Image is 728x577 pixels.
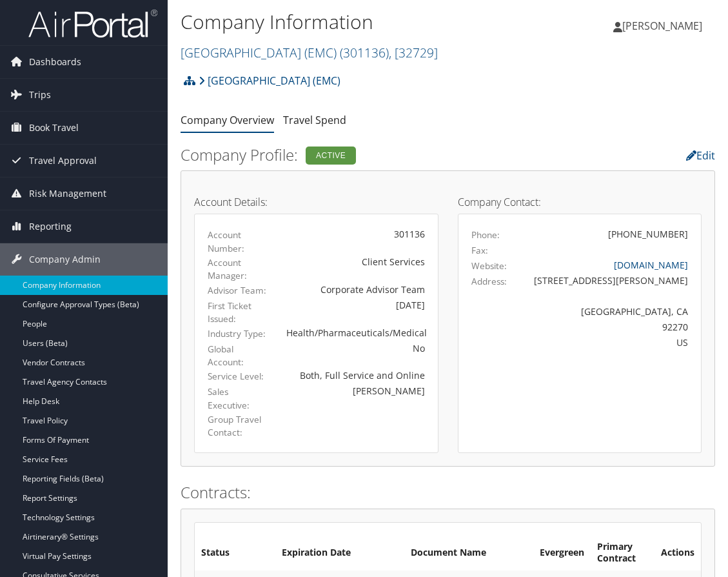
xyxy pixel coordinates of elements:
div: [PERSON_NAME] [286,384,424,398]
a: [DOMAIN_NAME] [614,259,688,271]
img: airportal-logo.png [28,8,157,39]
a: Company Overview [181,113,274,127]
span: Company Admin [29,243,101,276]
span: Reporting [29,210,72,243]
h2: Contracts: [181,481,715,503]
a: Travel Spend [283,113,346,127]
a: [GEOGRAPHIC_DATA] (EMC) [181,44,438,61]
label: First Ticket Issued: [208,299,267,326]
span: , [ 32729 ] [389,44,438,61]
label: Phone: [471,228,500,241]
th: Status [195,536,275,571]
label: Group Travel Contact: [208,413,267,440]
a: Edit [686,148,715,163]
label: Service Level: [208,370,267,383]
th: Document Name [404,536,533,571]
a: [PERSON_NAME] [613,6,715,45]
div: [DATE] [286,298,424,312]
div: 92270 [530,320,688,334]
span: Risk Management [29,177,106,210]
span: Book Travel [29,112,79,144]
span: Dashboards [29,46,81,78]
span: [PERSON_NAME] [622,19,702,33]
th: Expiration Date [275,536,404,571]
label: Account Number: [208,228,267,255]
h4: Account Details: [194,197,438,207]
div: Both, Full Service and Online [286,369,424,382]
div: Corporate Advisor Team [286,283,424,296]
h1: Company Information [181,8,537,35]
div: [STREET_ADDRESS][PERSON_NAME] [530,274,688,287]
th: Evergreen [533,536,591,571]
span: Travel Approval [29,145,97,177]
label: Sales Executive: [208,385,267,412]
th: Primary Contract [591,536,654,571]
div: 301136 [286,227,424,241]
label: Advisor Team: [208,284,267,297]
label: Global Account: [208,343,267,369]
label: Account Manager: [208,256,267,283]
span: Trips [29,79,51,111]
div: Health/Pharmaceuticals/Medical [286,326,424,339]
div: Active [306,147,356,165]
label: Industry Type: [208,327,267,340]
label: Address: [471,275,507,288]
div: US [530,336,688,349]
label: Fax: [471,244,488,257]
div: No [286,341,424,355]
h2: Company Profile: [181,144,531,166]
div: Client Services [286,255,424,268]
a: [GEOGRAPHIC_DATA] (EMC) [199,68,340,94]
label: Website: [471,259,507,272]
span: ( 301136 ) [340,44,389,61]
div: [GEOGRAPHIC_DATA], CA [530,305,688,318]
th: Actions [654,536,701,571]
div: [PHONE_NUMBER] [608,227,688,241]
h4: Company Contact: [458,197,702,207]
